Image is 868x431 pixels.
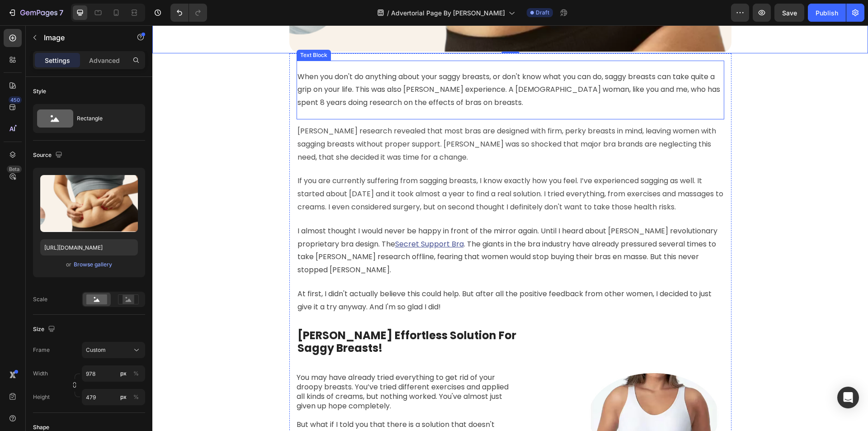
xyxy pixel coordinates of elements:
button: % [118,368,129,379]
div: % [133,393,139,401]
label: Width [33,369,48,378]
button: px [131,392,142,403]
p: Advanced [89,56,120,65]
div: Size [33,323,57,336]
button: Custom [82,342,145,358]
div: px [120,369,127,378]
p: Settings [45,56,70,65]
p: 7 [59,7,63,18]
div: Style [33,87,46,95]
a: Secret Support Bra [243,213,311,224]
button: px [131,368,142,379]
p: Image [44,32,121,43]
button: Browse gallery [73,260,113,269]
span: At first, I didn't actually believe this could help. But after all the positive feedback from oth... [145,263,559,287]
div: px [120,393,127,401]
span: Save [782,9,797,17]
span: . The giants in the bra industry have already pressured several times to take [PERSON_NAME] resea... [145,213,564,250]
label: Height [33,393,50,401]
span: Draft [536,9,549,17]
div: Rectangle [77,108,132,129]
div: % [133,369,139,378]
input: px% [82,365,145,382]
button: Save [774,4,804,22]
span: Advertorial Page By [PERSON_NAME] [391,8,505,18]
span: or [66,259,71,270]
div: Beta [7,166,22,173]
input: https://example.com/image.jpg [40,239,138,256]
span: Custom [86,346,106,354]
iframe: Design area [152,25,868,431]
div: 450 [9,96,22,104]
div: Undo/Redo [170,4,207,22]
input: px% [82,389,145,405]
div: Scale [33,295,47,303]
img: preview-image [40,175,138,232]
label: Frame [33,346,50,354]
span: You may have already tried everything to get rid of your droopy breasts. You’ve tried different e... [144,347,356,385]
div: Publish [816,8,838,18]
span: / [387,8,389,18]
button: Publish [808,4,846,22]
span: But what if I told you that there is a solution that doesn't require all those things at all? [144,394,342,414]
div: Browse gallery [74,260,112,269]
div: Open Intercom Messenger [837,387,859,408]
div: Source [33,149,64,161]
strong: [PERSON_NAME] Effortless Solution For Saggy Breasts! [145,303,364,331]
button: 7 [4,4,67,22]
button: % [118,392,129,403]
